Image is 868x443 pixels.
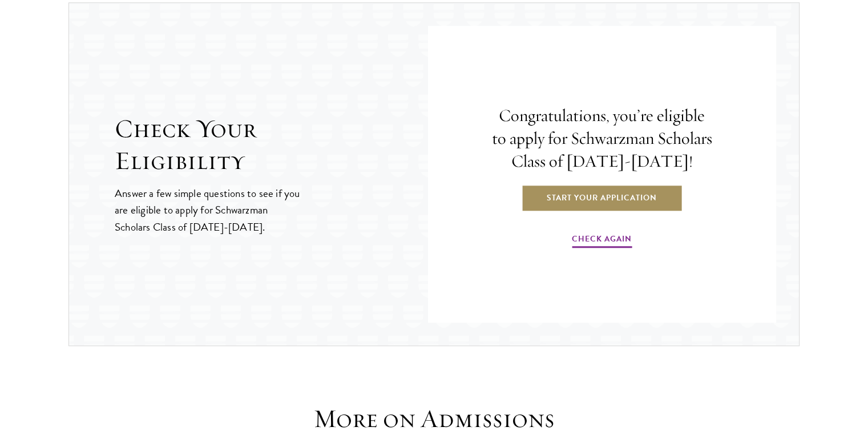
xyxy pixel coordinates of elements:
[115,185,301,235] p: Answer a few simple questions to see if you are eligible to apply for Schwarzman Scholars Class o...
[572,232,632,249] a: Check Again
[491,104,713,173] h4: Congratulations, you’re eligible to apply for Schwarzman Scholars Class of [DATE]-[DATE]!
[115,113,428,177] h2: Check Your Eligibility
[521,184,683,211] a: Start Your Application
[257,403,611,435] h3: More on Admissions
